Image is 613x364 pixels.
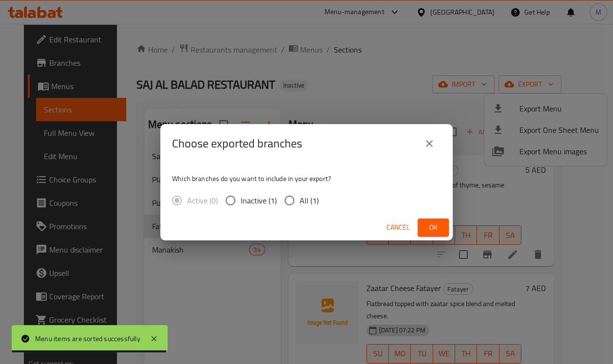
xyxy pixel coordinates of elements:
[300,195,319,206] span: All (1)
[425,221,441,234] span: Ok
[418,132,441,155] button: close
[172,174,441,183] p: Which branches do you want to include in your export?
[241,195,277,206] span: Inactive (1)
[172,136,302,151] h2: Choose exported branches
[383,218,414,237] button: Cancel
[418,218,449,237] button: Ok
[187,195,218,206] span: Active (0)
[386,221,410,234] span: Cancel
[35,333,140,344] div: Menu items are sorted successfully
